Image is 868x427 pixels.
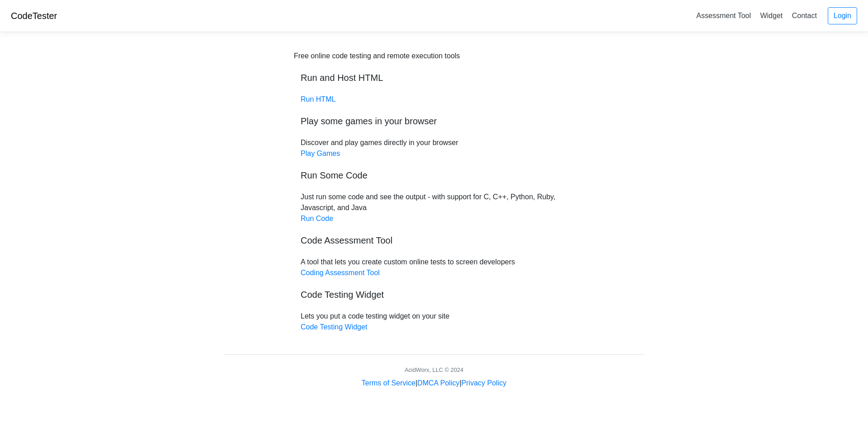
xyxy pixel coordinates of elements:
[462,379,507,387] a: Privacy Policy
[756,8,786,23] a: Widget
[294,51,460,61] div: Free online code testing and remote execution tools
[301,72,567,83] h5: Run and Host HTML
[828,7,857,24] a: Login
[301,116,567,127] h5: Play some games in your browser
[405,366,463,374] div: AcidWorx, LLC © 2024
[301,95,335,103] a: Run HTML
[362,378,506,389] div: | |
[301,150,340,157] a: Play Games
[294,51,574,333] div: Discover and play games directly in your browser Just run some code and see the output - with sup...
[301,215,333,222] a: Run Code
[301,269,380,277] a: Coding Assessment Tool
[362,379,415,387] a: Terms of Service
[788,8,821,23] a: Contact
[693,8,755,23] a: Assessment Tool
[301,170,567,181] h5: Run Some Code
[417,379,459,387] a: DMCA Policy
[11,11,57,21] a: CodeTester
[301,323,367,331] a: Code Testing Widget
[301,289,567,300] h5: Code Testing Widget
[301,235,567,246] h5: Code Assessment Tool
